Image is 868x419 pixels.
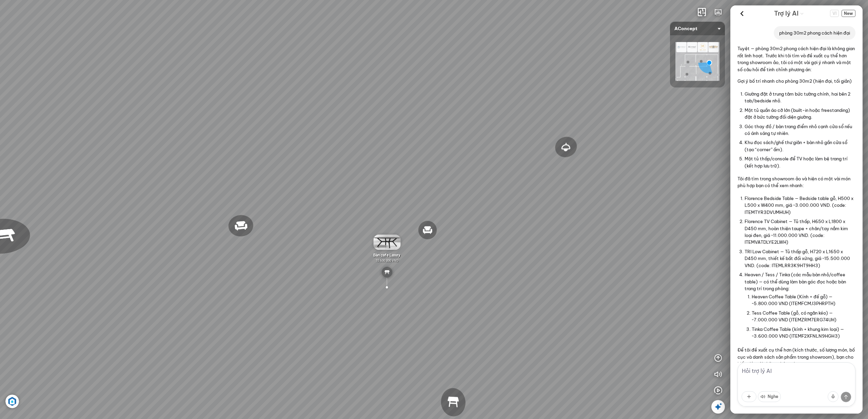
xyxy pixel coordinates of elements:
li: Tinka Coffee Table (kính + khung kim loại) — ~3.600.000 VND (ITEMF2XFNLN9HGH3) [752,324,855,341]
button: New Chat [842,10,855,17]
img: Artboard_6_4x_1_F4RHW9YJWHU.jpg [5,395,19,408]
p: phòng 30m2 phong cách hiện đại [779,29,850,36]
img: AConcept_CTMHTJT2R6E4.png [675,42,719,81]
img: table_YREKD739JCN6.svg [381,267,392,278]
p: Tôi đã tìm trong showroom ảo và hiện có một vài món phù hợp bạn có thể xem nhanh: [737,175,855,189]
button: Change language [830,10,839,17]
div: AI Guide options [774,8,804,19]
li: Góc thay đồ / bàn trang điểm nhỏ cạnh cửa sổ nếu có ánh sáng tự nhiên. [745,122,855,138]
li: Florence TV Cabinet — Tủ thấp, H650 x L1800 x D450 mm, hoàn thiện taupe + chân/tay nắm kim loại đ... [745,217,855,247]
p: Gợi ý bố trí nhanh cho phòng 30m2 (hiện đại, tối giản) [737,78,855,84]
span: VI [830,10,839,17]
li: Một tủ thấp/console để TV hoặc làm bệ trang trí (kết hợp lưu trữ). [745,154,855,171]
p: Tuyệt — phòng 30m2 phong cách hiện đại là không gian rất linh hoạt. Trước khi tôi tìm và đề xuất ... [737,45,855,73]
li: Heaven / Tess / Tinka (các mẫu bàn nhỏ/coffee table) — có thể dùng làm bàn góc đọc hoặc bàn trang... [745,270,855,342]
li: Một tủ quần áo cỡ lớn (built-in hoặc freestanding) đặt ở bức tường đối diện giường. [745,105,855,122]
li: Tess Coffee Table (gỗ, có ngăn kéo) — ~7.000.000 VND (ITEMZRM7ERG74UH) [752,308,855,324]
span: Bàn cafe Laxey [373,253,400,257]
span: 10.500.000 VND [376,258,398,262]
img: B_n_cafe_Laxey_4XGWNAEYRY6G.gif [373,235,400,250]
li: Florence Bedside Table — Bedside table gỗ, H500 x L500 x W400 mm, giá ~3.000.000 VND. (code: ITEM... [745,194,855,217]
p: Để tôi đề xuất cụ thể hơn (kích thước, số lượng món, bố cục và danh sách sản phẩm trong showroom)... [737,346,855,367]
li: TRI Low Cabinet — Tủ thấp gỗ, H720 x L1650 x D450 mm, thiết kế bất đối xứng, giá ~15.500.000 VND.... [745,247,855,270]
li: Giường đặt ở trung tâm bức tường chính, hai bên 2 tab/bedside nhỏ. [745,89,855,105]
span: AConcept [674,22,721,35]
span: Trợ lý AI [774,9,798,18]
li: Heaven Coffee Table (Kính + đế gỗ) — ~5.800.000 VND (ITEMFCMJ3PHRPTH) [752,292,855,308]
button: Nghe [758,391,781,402]
span: New [842,10,855,17]
li: Khu đọc sách/ghế thư giãn + bàn nhỏ gần cửa sổ (tạo “corner” ấm). [745,138,855,154]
